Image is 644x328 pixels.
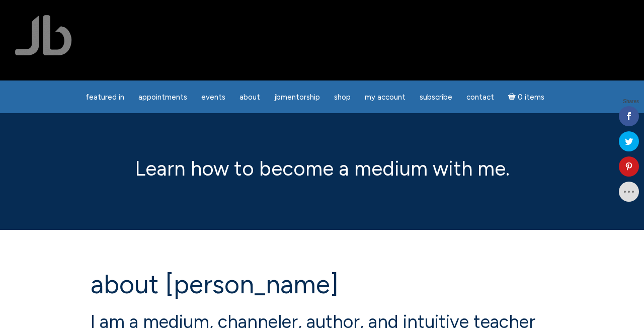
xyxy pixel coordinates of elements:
span: Appointments [138,93,187,102]
p: Learn how to become a medium with me. [91,153,553,184]
span: My Account [365,93,406,102]
i: Cart [508,93,518,102]
a: Contact [460,88,500,107]
a: Events [195,88,231,107]
img: Jamie Butler. The Everyday Medium [15,15,72,55]
a: About [233,88,266,107]
a: My Account [359,88,412,107]
span: Events [201,93,225,102]
a: Appointments [132,88,193,107]
span: About [239,93,260,102]
a: Cart0 items [502,87,550,107]
a: JBMentorship [268,88,326,107]
span: 0 items [518,94,544,101]
span: Subscribe [420,93,452,102]
span: featured in [86,93,124,102]
a: Shop [328,88,357,107]
span: Shares [623,99,639,104]
span: Shop [334,93,351,102]
a: featured in [79,88,130,107]
a: Subscribe [414,88,458,107]
span: JBMentorship [274,93,320,102]
h1: About [PERSON_NAME] [91,270,553,299]
span: Contact [466,93,494,102]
